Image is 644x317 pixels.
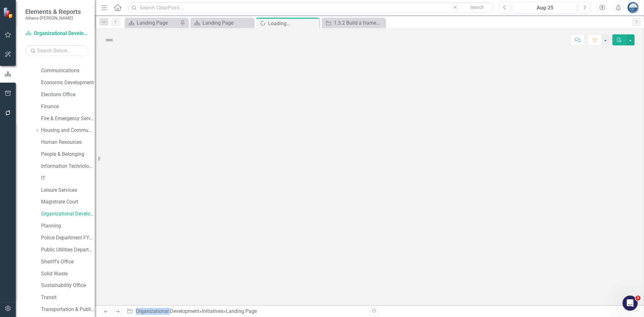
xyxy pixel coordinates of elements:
[41,103,95,110] a: Finance
[41,258,95,266] a: Sheriff's Office
[41,127,95,134] a: Housing and Community Development
[128,2,494,13] input: Search ClearPoint...
[41,139,95,146] a: Human Resources
[3,7,14,18] img: ClearPoint Strategy
[627,2,639,13] img: Andy Minish
[25,45,88,56] input: Search Below...
[41,163,95,170] a: Information Technology [DATE]-[DATE]
[41,234,95,242] a: Police Department FY24-25
[323,19,383,27] a: 1.3.2 Build a framework for the cultivation of embodied behaviors that support the vision of [PER...
[41,67,95,74] a: Communications
[515,4,575,12] div: Aug-25
[41,210,95,218] a: Organizational Development
[334,19,383,27] div: 1.3.2 Build a framework for the cultivation of embodied behaviors that support the vision of [PER...
[461,3,493,12] button: Search
[136,308,199,314] a: Organizational Development
[226,308,257,314] div: Landing Page
[25,30,88,37] a: Organizational Development
[41,270,95,278] a: Solid Waste
[41,187,95,194] a: Leisure Services
[41,222,95,230] a: Planning
[192,19,252,27] a: Landing Page
[41,115,95,122] a: Fire & Emergency Services
[126,19,178,27] a: Landing Page
[41,306,95,313] a: Transportation & Public Works (TPW)
[41,246,95,254] a: Public Utilities Department
[25,8,81,15] span: Elements & Reports
[41,151,95,158] a: People & Belonging
[202,19,252,27] div: Landing Page
[623,296,638,311] iframe: Intercom live chat
[104,35,114,45] img: Not Defined
[41,79,95,86] a: Economic Development
[41,198,95,206] a: Magistrate Court
[635,296,641,301] span: 3
[41,91,95,98] a: Elections Office
[470,5,484,10] span: Search
[41,282,95,289] a: Sustainability Office
[25,15,81,21] small: Athens-[PERSON_NAME]
[513,2,577,13] button: Aug-25
[202,308,223,314] a: Initiatives
[41,294,95,301] a: Transit
[41,175,95,182] a: IT
[137,19,178,27] div: Landing Page
[268,20,318,27] div: Loading...
[127,308,364,315] div: » »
